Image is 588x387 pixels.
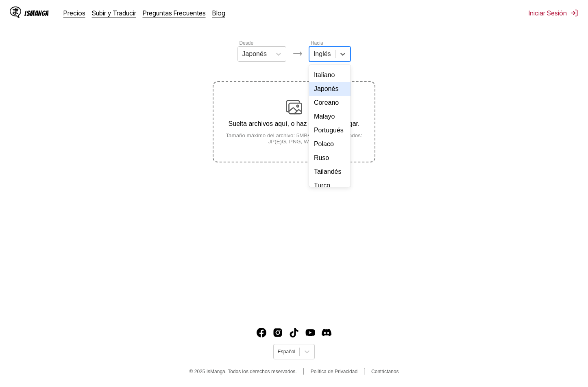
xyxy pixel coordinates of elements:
a: Discord [322,328,331,337]
label: Desde [239,40,253,46]
input: Select language [278,349,279,355]
img: IsManga Discord [322,328,331,337]
a: TikTok [289,328,299,337]
img: IsManga YouTube [305,328,315,337]
div: Tailandés [309,165,351,179]
a: Preguntas Frecuentes [143,9,206,17]
img: Languages icon [293,49,303,58]
div: Polaco [309,137,351,151]
img: Sign out [570,9,578,17]
span: © 2025 IsManga. Todos los derechos reservados. [189,369,297,374]
a: Precios [63,9,85,17]
small: Tamaño máximo del archivo: 5MB • Formatos soportados: JP(E)G, PNG, WEBP [213,132,375,145]
div: Coreano [309,96,351,110]
div: Turco [309,179,351,192]
div: Malayo [309,110,351,123]
div: Ruso [309,151,351,165]
img: IsManga Instagram [273,328,283,337]
img: IsManga TikTok [289,328,299,337]
a: Blog [212,9,225,17]
a: IsManga LogoIsManga [10,6,63,19]
img: IsManga Logo [10,6,21,18]
p: Suelta archivos aquí, o haz clic para navegar. [213,120,375,128]
div: Italiano [309,68,351,82]
div: Japonés [309,82,351,96]
a: Youtube [305,328,315,337]
div: Portugués [309,123,351,137]
a: Contáctanos [371,369,399,374]
img: IsManga Facebook [257,328,266,337]
a: Facebook [257,328,266,337]
button: Iniciar Sesión [529,9,578,17]
a: Instagram [273,328,283,337]
label: Hacia [311,40,323,46]
a: Subir y Traducir [92,9,136,17]
div: IsManga [24,9,49,17]
a: Política de Privacidad [311,369,357,374]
